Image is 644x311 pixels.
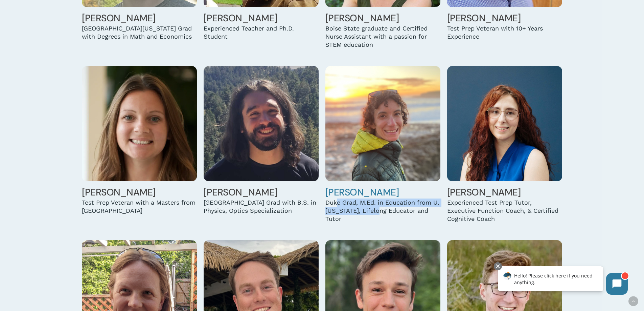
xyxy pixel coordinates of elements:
[204,186,277,199] a: [PERSON_NAME]
[447,66,562,181] img: Jamie O'Brien
[491,261,635,302] iframe: Chatbot
[325,199,440,223] div: Duke Grad, M.Ed. in Education from U. [US_STATE], Lifelong Educator and Tutor
[325,66,440,181] img: Erin Nakayama
[82,12,156,24] a: [PERSON_NAME]
[325,186,399,199] a: [PERSON_NAME]
[447,186,521,199] a: [PERSON_NAME]
[82,186,156,199] a: [PERSON_NAME]
[204,199,319,215] div: [GEOGRAPHIC_DATA] Grad with B.S. in Physics, Optics Specialization
[204,24,319,41] div: Experienced Teacher and Ph.D. Student
[325,12,399,24] a: [PERSON_NAME]
[447,12,521,24] a: [PERSON_NAME]
[82,24,197,41] div: [GEOGRAPHIC_DATA][US_STATE] Grad with Degrees in Math and Economics
[447,24,562,41] div: Test Prep Veteran with 10+ Years Experience
[204,12,277,24] a: [PERSON_NAME]
[82,66,197,181] img: Megan McCann
[325,24,440,49] div: Boise State graduate and Certified Nurse Assistant with a passion for STEM education
[204,66,319,181] img: Casey McKenna
[447,199,562,223] div: Experienced Test Prep Tutor, Executive Function Coach, & Certified Cognitive Coach
[82,199,197,215] div: Test Prep Veteran with a Masters from [GEOGRAPHIC_DATA]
